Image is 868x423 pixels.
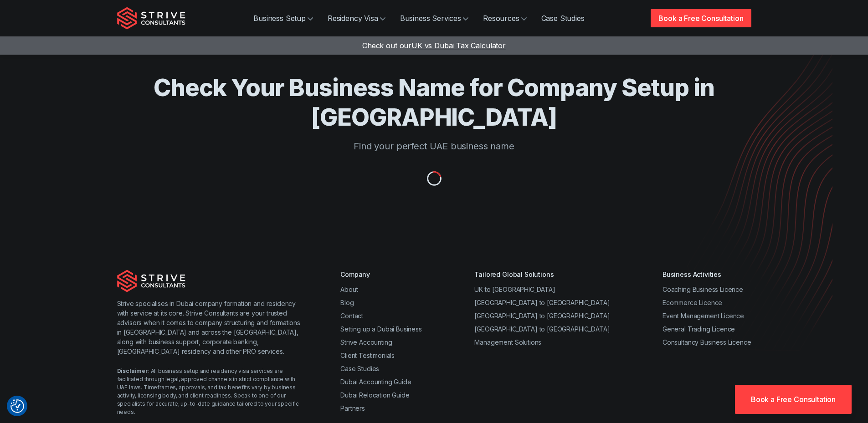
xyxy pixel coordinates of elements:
div: Business Activities [663,270,751,279]
a: Contact [340,312,363,320]
img: Revisit consent button [10,399,24,413]
img: Strive Consultants [117,7,185,30]
p: Strive specialises in Dubai company formation and residency with service at its core. Strive Cons... [117,299,304,356]
a: Blog [340,299,354,306]
a: Ecommerce Licence [663,299,722,306]
a: Business Services [393,9,476,27]
a: Event Management Licence [663,312,744,320]
a: Coaching Business Licence [663,285,743,293]
button: Consent Preferences [10,399,24,413]
a: Check out ourUK vs Dubai Tax Calculator [362,41,506,50]
strong: Disclaimer [117,367,148,374]
a: Residency Visa [320,9,393,27]
a: Setting up a Dubai Business [340,325,422,333]
a: Case Studies [534,9,592,27]
p: Find your perfect UAE business name [154,139,715,153]
a: Business Setup [246,9,320,27]
a: Consultancy Business Licence [663,338,751,346]
a: UK to [GEOGRAPHIC_DATA] [474,285,555,293]
a: Dubai Relocation Guide [340,391,409,399]
img: Strive Consultants [117,270,185,292]
a: [GEOGRAPHIC_DATA] to [GEOGRAPHIC_DATA] [474,299,610,306]
div: Company [340,270,422,279]
a: Partners [340,404,365,412]
a: Book a Free Consultation [651,9,751,27]
a: Book a Free Consultation [735,385,852,414]
h1: Check Your Business Name for Company Setup in [GEOGRAPHIC_DATA] [154,73,715,132]
a: Case Studies [340,365,379,372]
a: Resources [476,9,534,27]
a: General Trading Licence [663,325,735,333]
a: Strive Accounting [340,338,392,346]
a: Dubai Accounting Guide [340,378,411,386]
a: [GEOGRAPHIC_DATA] to [GEOGRAPHIC_DATA] [474,325,610,333]
div: : All business setup and residency visa services are facilitated through legal, approved channels... [117,367,304,416]
span: UK vs Dubai Tax Calculator [411,41,506,50]
a: Management Solutions [474,338,541,346]
a: [GEOGRAPHIC_DATA] to [GEOGRAPHIC_DATA] [474,312,610,320]
a: About [340,285,358,293]
a: Client Testimonials [340,352,395,359]
div: Tailored Global Solutions [474,270,610,279]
